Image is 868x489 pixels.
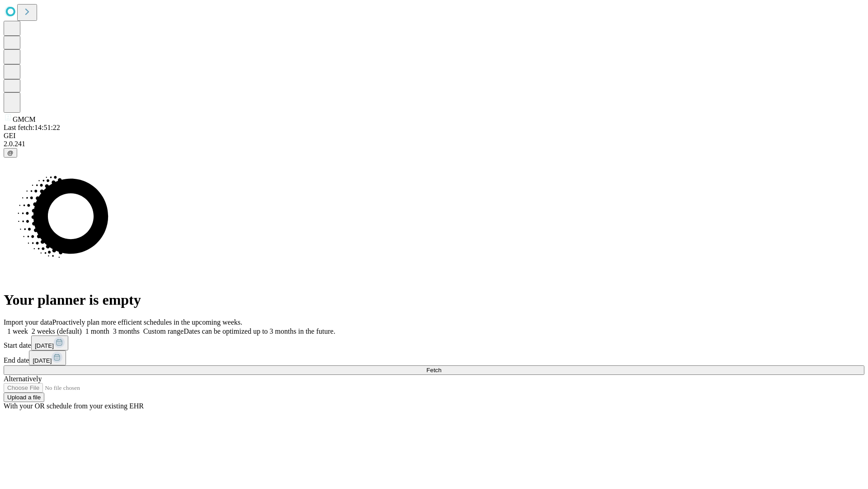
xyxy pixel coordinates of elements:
[426,367,441,374] span: Fetch
[143,327,184,335] span: Custom range
[31,336,68,350] button: [DATE]
[4,148,17,158] button: @
[113,327,140,335] span: 3 months
[4,365,864,375] button: Fetch
[85,327,109,335] span: 1 month
[35,342,54,349] span: [DATE]
[4,124,60,131] span: Last fetch: 14:51:22
[4,402,144,410] span: With your OR schedule from your existing EHR
[52,318,242,326] span: Proactively plan more efficient schedules in the upcoming weeks.
[32,327,82,335] span: 2 weeks (default)
[4,336,864,350] div: Start date
[4,132,864,140] div: GEI
[29,350,66,365] button: [DATE]
[4,393,44,402] button: Upload a file
[4,350,864,365] div: End date
[33,357,52,364] span: [DATE]
[7,327,28,335] span: 1 week
[184,327,335,335] span: Dates can be optimized up to 3 months in the future.
[7,149,14,156] span: @
[4,375,42,383] span: Alternatively
[13,115,36,123] span: GMCM
[4,140,864,148] div: 2.0.241
[4,318,52,326] span: Import your data
[4,292,864,308] h1: Your planner is empty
